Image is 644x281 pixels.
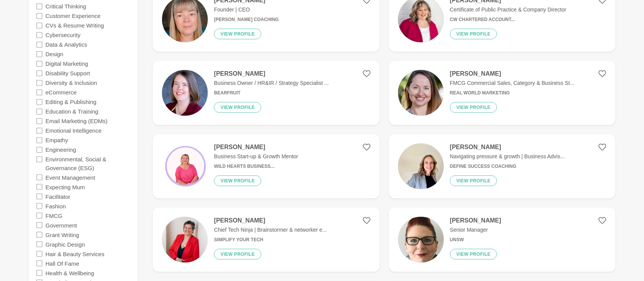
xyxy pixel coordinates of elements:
button: View profile [450,175,497,186]
label: Critical Thinking [45,2,86,11]
a: [PERSON_NAME]FMCG Commercial Sales, Category & Business St...Real World MarketingView profile [389,61,615,125]
h4: [PERSON_NAME] [214,143,298,151]
label: Fashion [45,201,66,211]
p: Business Owner / HR&IR / Strategy Specialist ... [214,79,328,87]
label: Design [45,49,63,59]
a: [PERSON_NAME]Senior ManagerUNSWView profile [389,208,615,272]
h6: [PERSON_NAME] Coaching [214,17,278,23]
a: [PERSON_NAME]Business Start-up & Growth MentorWild Hearts Business...View profile [153,134,379,198]
button: View profile [214,175,261,186]
h4: [PERSON_NAME] [450,217,501,224]
label: Education & Training [45,107,98,116]
label: Editing & Publishing [45,97,96,107]
label: Facilitator [45,192,70,201]
img: fe8fdd9d18928f97b08b8a2f50e28f709503b6c5-2996x2000.jpg [162,217,208,263]
button: View profile [214,102,261,113]
p: Chief Tech Ninja | Brainstormer & networker e... [214,226,327,234]
img: 45d9e54ab271db48d0b308b49c7b7039d667ebdb-4032x3024.jpg [398,143,444,189]
label: Health & Wellbeing [45,268,94,278]
h6: UNSW [450,237,501,243]
label: CVs & Resume Writing [45,21,104,30]
label: Emotional Intelligence [45,126,102,135]
label: Data & Analytics [45,40,87,49]
button: View profile [450,249,497,260]
h6: Bearfruit [214,90,328,96]
label: Diversity & Inclusion [45,78,97,88]
label: Grant Writing [45,230,79,239]
h4: [PERSON_NAME] [214,217,327,224]
button: View profile [214,249,261,260]
label: Digital Marketing [45,59,88,68]
label: Email Marketing (EDMs) [45,116,108,126]
label: Graphic Design [45,239,85,249]
label: Hair & Beauty Services [45,249,104,258]
label: Hall Of Fame [45,258,79,268]
label: Customer Experience [45,11,100,21]
h6: Simplify Your Tech [214,237,327,243]
label: Environmental, Social & Governance (ESG) [45,154,130,173]
label: Expecting Mum [45,182,85,192]
h4: [PERSON_NAME] [450,70,574,78]
h6: CW Chartered Account... [450,17,566,23]
h6: Define Success Coaching [450,164,565,169]
label: Cybersecurity [45,30,81,40]
label: Engineering [45,145,76,154]
p: FMCG Commercial Sales, Category & Business St... [450,79,574,87]
img: 07ce0db566630663a5a9b1ccbc1ace2b72d12be7-1339x1833.png [398,217,444,263]
h6: Real World Marketing [450,90,574,96]
img: 341c88685c54a1f65cae614fc0120e2cf24a3394-418x417.png [162,143,208,189]
h4: [PERSON_NAME] [214,70,328,78]
button: View profile [450,102,497,113]
a: [PERSON_NAME]Navigating pressure & growth | Business Advis...Define Success CoachingView profile [389,134,615,198]
button: View profile [214,29,261,39]
label: FMCG [45,211,62,220]
p: Certificate of Public Practice & Company Director [450,6,566,14]
h6: Wild Hearts Business... [214,164,298,169]
label: Government [45,220,77,230]
label: eCommerce [45,88,77,97]
a: [PERSON_NAME]Chief Tech Ninja | Brainstormer & networker e...Simplify Your TechView profile [153,208,379,272]
h4: [PERSON_NAME] [450,143,565,151]
p: Founder | CEO [214,6,278,14]
p: Navigating pressure & growth | Business Advis... [450,153,565,161]
label: Event Management [45,172,95,182]
p: Business Start-up & Growth Mentor [214,153,298,161]
img: 5e63df01a25317d2dcb4aadb0cf13309c1b366df-2661x2994.jpg [398,70,444,116]
label: Disability Support [45,68,90,78]
img: dd163058a1fda4f3270fd1e9d5460f5030d2ec92-3022x3600.jpg [162,70,208,116]
button: View profile [450,29,497,39]
p: Senior Manager [450,226,501,234]
a: [PERSON_NAME]Business Owner / HR&IR / Strategy Specialist ...BearfruitView profile [153,61,379,125]
label: Empathy [45,135,68,145]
